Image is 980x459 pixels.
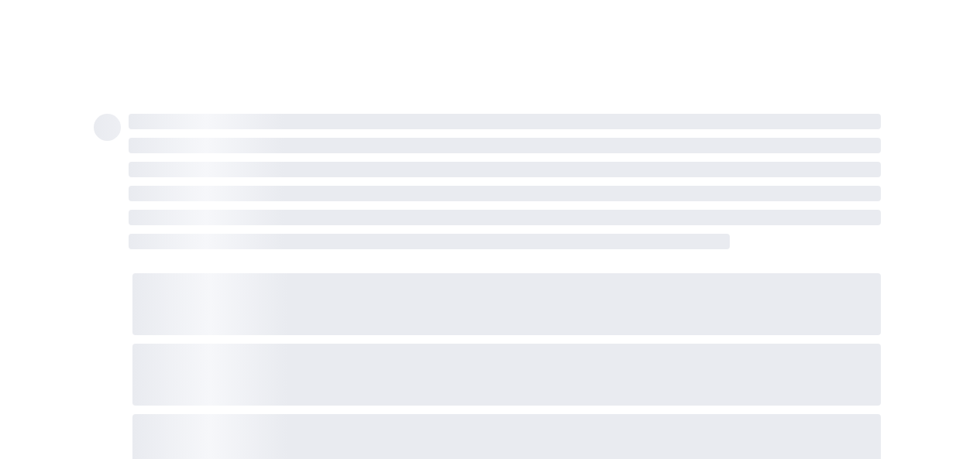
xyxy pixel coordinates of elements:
span: ‌ [129,162,881,177]
span: ‌ [129,114,881,129]
span: ‌ [129,234,731,249]
span: ‌ [129,186,881,201]
span: ‌ [129,210,881,225]
span: ‌ [94,114,121,141]
span: ‌ [129,138,881,153]
span: ‌ [132,273,881,335]
span: ‌ [132,344,881,406]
